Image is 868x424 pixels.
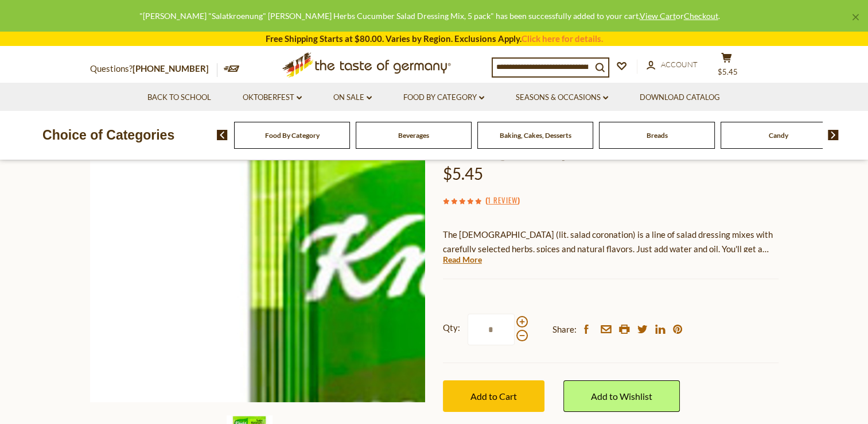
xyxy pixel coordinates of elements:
p: Questions? [90,61,217,76]
button: Add to Cart [443,380,544,412]
input: Qty: [468,314,515,345]
a: [PHONE_NUMBER] [133,63,209,74]
span: Add to Cart [470,391,517,402]
a: 1 Review [488,194,517,207]
a: On Sale [333,91,372,104]
a: Checkout [684,11,718,21]
a: Oktoberfest [243,91,302,104]
a: Click here for details. [521,33,603,44]
a: Beverages [398,131,429,140]
a: Read More [443,254,482,265]
a: View Cart [640,11,676,21]
span: ( ) [485,194,520,206]
span: $5.45 [443,164,483,183]
a: Baking, Cakes, Desserts [500,131,571,140]
span: Account [661,60,698,69]
button: $5.45 [710,52,744,81]
a: Breads [647,131,668,140]
span: Share: [552,322,577,337]
img: previous arrow [217,130,228,140]
a: Account [647,59,698,71]
a: Back to School [147,91,211,104]
a: Food By Category [403,91,484,104]
span: $5.45 [718,67,738,76]
a: Download Catalog [640,91,720,104]
a: Add to Wishlist [563,380,680,412]
strong: Qty: [443,321,460,335]
a: × [852,14,859,21]
a: Seasons & Occasions [516,91,608,104]
a: Candy [769,131,788,140]
div: "[PERSON_NAME] "Salatkroenung" [PERSON_NAME] Herbs Cucumber Salad Dressing Mix, 5 pack" has been ... [9,9,850,22]
a: Food By Category [265,131,320,140]
img: next arrow [828,130,839,140]
p: The [DEMOGRAPHIC_DATA] (lit. salad coronation) is a line of salad dressing mixes with carefully s... [443,228,779,256]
